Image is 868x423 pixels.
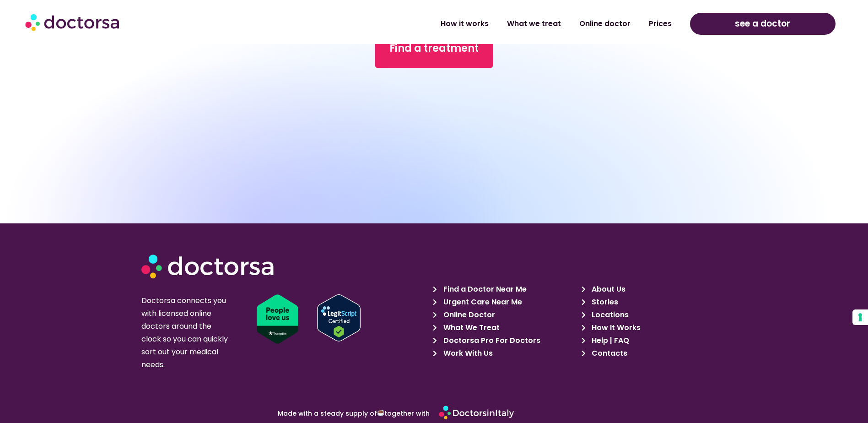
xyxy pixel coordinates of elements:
a: Find a Doctor Near Me [433,283,576,296]
img: ☕ [377,410,384,416]
span: Stories [589,296,618,309]
span: see a doctor [735,16,790,31]
span: Work With Us [441,347,493,360]
span: Contacts [589,347,627,360]
a: Find a treatment [375,29,493,68]
nav: Menu [224,13,681,34]
a: How it works [431,13,498,34]
a: Verify LegitScript Approval for www.doctorsa.com [317,294,439,342]
span: Find a treatment [389,41,479,56]
span: About Us [589,283,625,296]
a: Work With Us [433,347,576,360]
a: Locations [582,309,725,321]
span: Online Doctor [441,309,495,321]
a: Stories [582,296,725,309]
span: Doctorsa Pro For Doctors [441,334,540,347]
span: Urgent Care Near Me [441,296,522,309]
p: Doctorsa connects you with licensed online doctors around the clock so you can quickly sort out y... [141,294,232,371]
a: What We Treat [433,321,576,334]
span: Help | FAQ [589,334,629,347]
a: Urgent Care Near Me [433,296,576,309]
a: Online doctor [570,13,640,34]
a: Contacts [582,347,725,360]
a: How It Works [582,321,725,334]
a: What we treat [498,13,570,34]
a: see a doctor [690,13,836,35]
a: About Us [582,283,725,296]
p: Made with a steady supply of together with [188,410,430,417]
a: Online Doctor [433,309,576,321]
button: Your consent preferences for tracking technologies [852,309,868,325]
span: Locations [589,309,629,321]
img: Verify Approval for www.doctorsa.com [317,294,361,342]
a: Help | FAQ [582,334,725,347]
span: What We Treat [441,321,500,334]
span: How It Works [589,321,641,334]
span: Find a Doctor Near Me [441,283,527,296]
a: Prices [640,13,681,34]
a: Doctorsa Pro For Doctors [433,334,576,347]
